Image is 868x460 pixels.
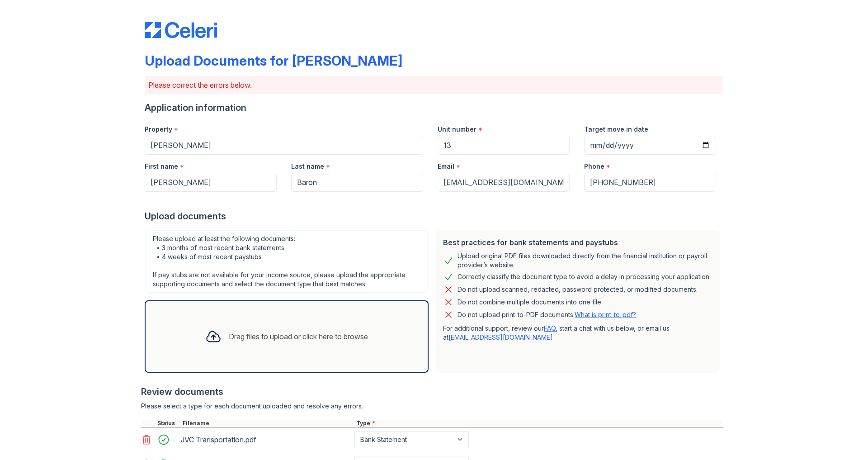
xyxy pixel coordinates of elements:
[438,162,454,171] label: Email
[458,251,712,270] div: Upload original PDF files downloaded directly from the financial institution or payroll provider’...
[145,22,217,38] img: CE_Logo_Blue-a8612792a0a2168367f1c8372b55b34899dd931a85d93a1a3d3e32e68fde9ad4.png
[145,210,723,223] div: Upload documents
[141,402,723,411] div: Please select a type for each document uploaded and resolve any errors.
[291,162,324,171] label: Last name
[544,324,556,332] a: FAQ
[438,125,476,134] label: Unit number
[584,162,604,171] label: Phone
[145,101,723,114] div: Application information
[145,52,402,69] div: Upload Documents for [PERSON_NAME]
[354,420,723,427] div: Type
[448,333,553,341] a: [EMAIL_ADDRESS][DOMAIN_NAME]
[458,310,636,319] p: Do not upload print-to-PDF documents.
[148,80,720,90] p: Please correct the errors below.
[458,297,603,308] div: Do not combine multiple documents into one file.
[181,432,351,447] div: JVC Transportation.pdf
[145,125,172,134] label: Property
[443,324,712,342] p: For additional support, review our , start a chat with us below, or email us at
[181,420,354,427] div: Filename
[443,237,712,248] div: Best practices for bank statements and paystubs
[458,271,711,282] div: Correctly classify the document type to avoid a delay in processing your application.
[156,420,181,427] div: Status
[575,311,636,318] a: What is print-to-pdf?
[145,162,178,171] label: First name
[229,331,368,342] div: Drag files to upload or click here to browse
[584,125,648,134] label: Target move in date
[145,230,429,293] div: Please upload at least the following documents: • 3 months of most recent bank statements • 4 wee...
[141,385,723,398] div: Review documents
[458,284,698,295] div: Do not upload scanned, redacted, password protected, or modified documents.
